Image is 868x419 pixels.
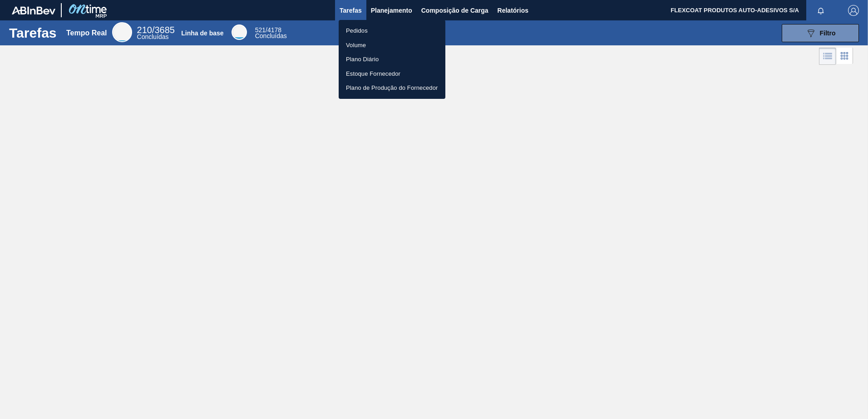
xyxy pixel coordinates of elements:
[339,24,445,38] a: Pedidos
[339,67,445,81] a: Estoque Fornecedor
[339,81,445,95] a: Plano de Produção do Fornecedor
[339,38,445,53] a: Volume
[339,52,445,67] a: Plano Diário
